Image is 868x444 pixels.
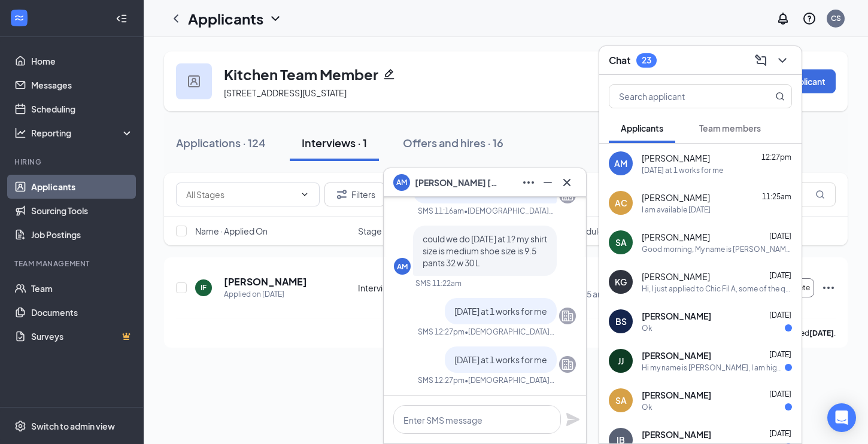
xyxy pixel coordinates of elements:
div: I am available [DATE] [642,205,711,215]
div: Open Intercom Messenger [827,403,856,432]
span: could we do [DATE] at 1? my shirt size is medium shoe size is 9.5 pants 32 w 30 L [423,233,547,268]
div: Ok [642,323,652,333]
div: [DATE] at 1 works for me [642,165,723,175]
h5: [PERSON_NAME] [224,275,307,288]
span: Team members [699,123,761,133]
div: 23 [642,55,651,65]
img: user icon [188,75,200,87]
span: [PERSON_NAME] [642,349,711,361]
button: ChevronDown [773,51,792,70]
span: [PERSON_NAME] [642,191,710,203]
div: SA [615,394,627,406]
svg: ChevronDown [300,190,309,199]
span: [DATE] at 1 works for me [454,354,547,365]
svg: Cross [560,175,574,190]
b: [DATE] [809,329,834,337]
svg: Filter [335,187,349,202]
span: [DATE] [769,311,791,320]
button: Ellipses [519,173,538,192]
svg: Ellipses [821,281,836,295]
div: JJ [618,355,624,367]
svg: ChevronDown [268,11,283,26]
div: AC [615,197,627,209]
a: Job Postings [31,223,133,247]
div: Ok [642,402,652,412]
span: 11:25am [762,192,791,201]
span: • [DEMOGRAPHIC_DATA][PERSON_NAME] [464,206,554,216]
span: [DATE] [769,350,791,359]
svg: Settings [14,420,26,432]
a: Applicants [31,175,133,199]
svg: WorkstreamLogo [13,12,25,24]
div: Interview [358,282,436,294]
svg: ChevronDown [775,53,790,68]
svg: Ellipses [521,175,536,190]
div: Switch to admin view [31,420,115,432]
a: Sourcing Tools [31,199,133,223]
div: Reporting [31,127,134,139]
svg: Pencil [383,68,395,80]
span: [PERSON_NAME] [642,270,710,282]
span: [PERSON_NAME] [642,310,711,322]
h3: Kitchen Team Member [224,64,378,84]
span: Applicants [621,123,663,133]
div: Applications · 124 [176,135,266,150]
div: SMS 11:22am [415,278,462,288]
div: SA [615,236,627,248]
div: AM [614,157,627,169]
div: SMS 12:27pm [418,375,465,385]
svg: MagnifyingGlass [775,92,785,101]
span: 12:27pm [761,153,791,162]
button: Cross [557,173,576,192]
svg: Collapse [116,13,128,25]
h1: Applicants [188,8,263,29]
a: Messages [31,73,133,97]
input: Search applicant [609,85,751,108]
h3: Chat [609,54,630,67]
span: [PERSON_NAME] [642,231,710,243]
div: Good morning, My name is [PERSON_NAME] and I have submitted an application to work and would love... [642,244,792,254]
svg: Company [560,309,575,323]
div: Hi, I just applied to Chic Fil A, some of the questions didn't give me an option, I'm currently s... [642,284,792,294]
div: Hiring [14,157,131,167]
span: [PERSON_NAME] [PERSON_NAME] [415,176,499,189]
span: [DATE] [769,390,791,399]
svg: ComposeMessage [754,53,768,68]
span: • [DEMOGRAPHIC_DATA][PERSON_NAME] [465,327,554,337]
div: SMS 12:27pm [418,327,465,337]
a: Team [31,276,133,300]
span: [DATE] [769,271,791,280]
div: Team Management [14,259,131,269]
a: Documents [31,300,133,324]
div: Hi my name is [PERSON_NAME], I am high school student a senior and I'm Really looking forward to ... [642,363,785,373]
svg: Analysis [14,127,26,139]
button: Filter Filters [324,183,386,206]
svg: ChevronLeft [169,11,183,26]
a: Home [31,49,133,73]
svg: Company [560,357,575,372]
span: [DATE] at 1 works for me [454,306,547,317]
button: Minimize [538,173,557,192]
svg: Minimize [541,175,555,190]
span: [DATE] [769,429,791,438]
a: Scheduling [31,97,133,121]
div: Offers and hires · 16 [403,135,503,150]
span: [DATE] [769,232,791,241]
span: Stage [358,225,382,237]
svg: QuestionInfo [802,11,817,26]
span: [PERSON_NAME] [642,152,710,164]
svg: Plane [566,412,580,427]
div: SMS 11:16am [418,206,464,216]
svg: Notifications [776,11,790,26]
div: KG [615,276,627,288]
span: Name · Applied On [195,225,268,237]
span: • [DEMOGRAPHIC_DATA][PERSON_NAME] [465,375,554,385]
div: CS [831,13,841,23]
div: Applied on [DATE] [224,288,307,300]
input: All Stages [186,188,295,201]
div: BS [615,315,627,327]
a: SurveysCrown [31,324,133,348]
span: [PERSON_NAME] [642,389,711,401]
